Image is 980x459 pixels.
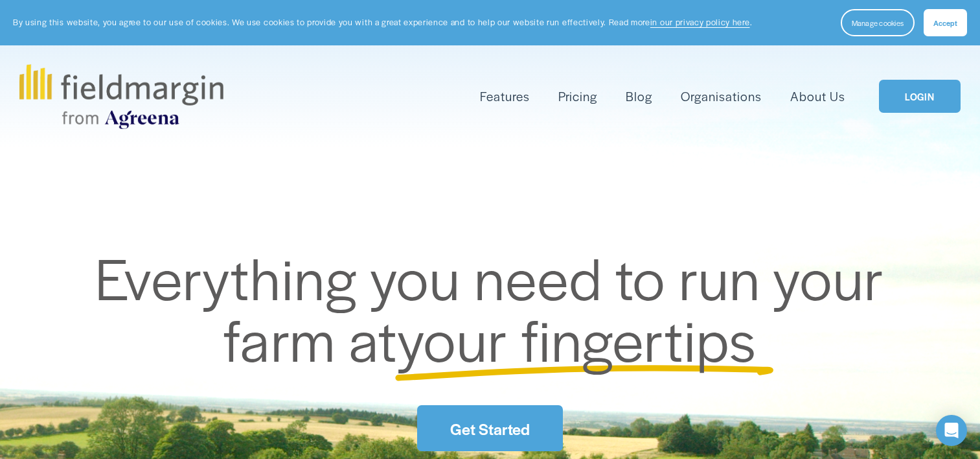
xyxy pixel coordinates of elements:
[397,298,757,379] span: your fingertips
[558,86,597,107] a: Pricing
[480,86,530,107] a: folder dropdown
[933,18,957,28] span: Accept
[936,415,967,446] div: Open Intercom Messenger
[650,16,750,28] a: in our privacy policy here
[681,86,762,107] a: Organisations
[417,405,562,451] a: Get Started
[13,16,752,29] p: By using this website, you agree to our use of cookies. We use cookies to provide you with a grea...
[626,86,652,107] a: Blog
[879,80,961,113] a: LOGIN
[924,9,967,36] button: Accept
[480,87,530,106] span: Features
[19,64,223,129] img: fieldmargin.com
[841,9,915,36] button: Manage cookies
[852,18,904,28] span: Manage cookies
[790,86,845,107] a: About Us
[95,236,898,379] span: Everything you need to run your farm at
